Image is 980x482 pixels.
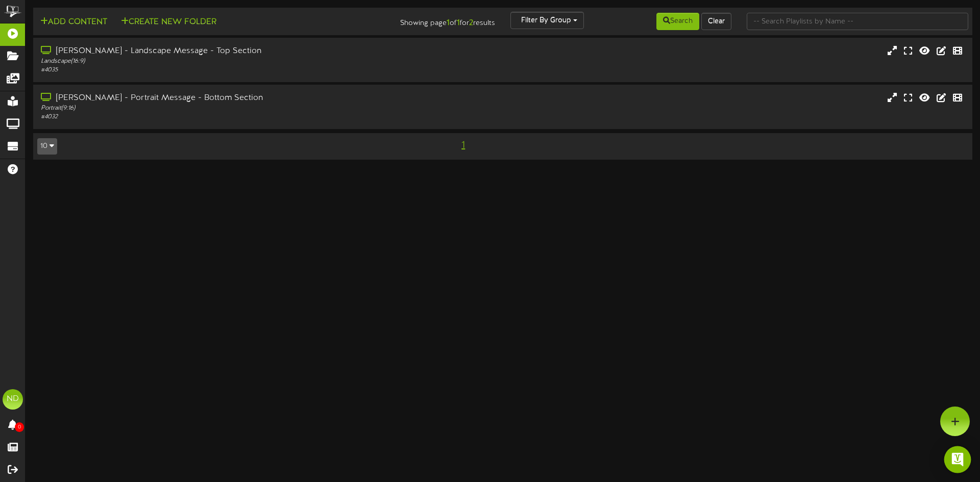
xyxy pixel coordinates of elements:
button: Search [656,13,699,30]
div: Landscape ( 16:9 ) [41,57,417,66]
button: 10 [37,138,57,155]
div: Open Intercom Messenger [944,446,971,473]
strong: 2 [469,18,473,28]
strong: 1 [457,18,460,28]
span: 1 [459,140,468,151]
input: -- Search Playlists by Name -- [747,13,968,30]
button: Add Content [37,16,110,29]
button: Filter By Group [510,12,584,29]
div: [PERSON_NAME] - Portrait Message - Bottom Section [41,92,417,104]
div: Portrait ( 9:16 ) [41,104,417,113]
div: Showing page of for results [345,12,503,29]
div: ND [3,389,23,410]
strong: 1 [447,18,450,28]
div: # 4032 [41,113,417,121]
div: # 4035 [41,66,417,74]
span: 0 [15,422,24,432]
button: Create New Folder [118,16,219,29]
div: [PERSON_NAME] - Landscape Message - Top Section [41,45,417,57]
button: Clear [701,13,731,30]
